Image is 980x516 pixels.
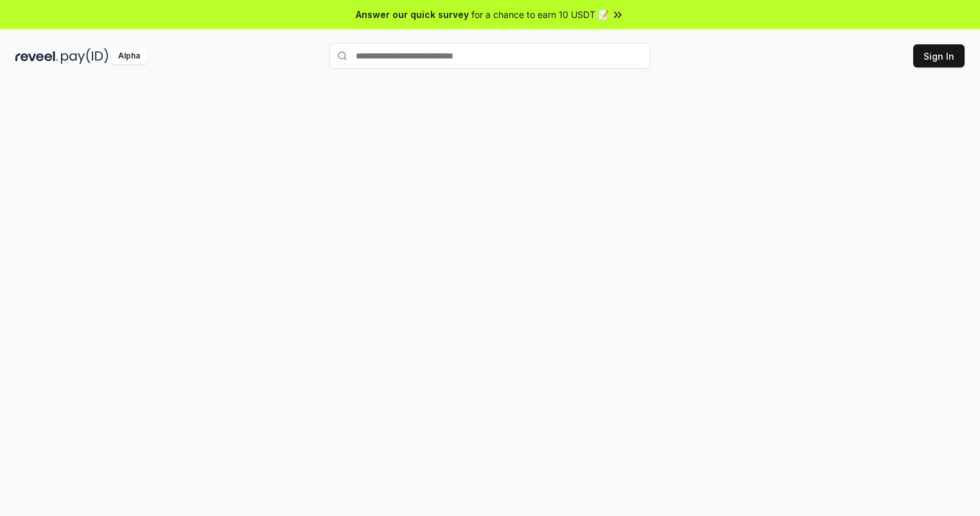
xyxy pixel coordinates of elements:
span: Answer our quick survey [356,8,469,21]
span: for a chance to earn 10 USDT 📝 [471,8,609,21]
img: reveel_dark [15,48,58,64]
div: Alpha [111,48,147,64]
button: Sign In [913,44,965,67]
img: pay_id [61,48,109,64]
